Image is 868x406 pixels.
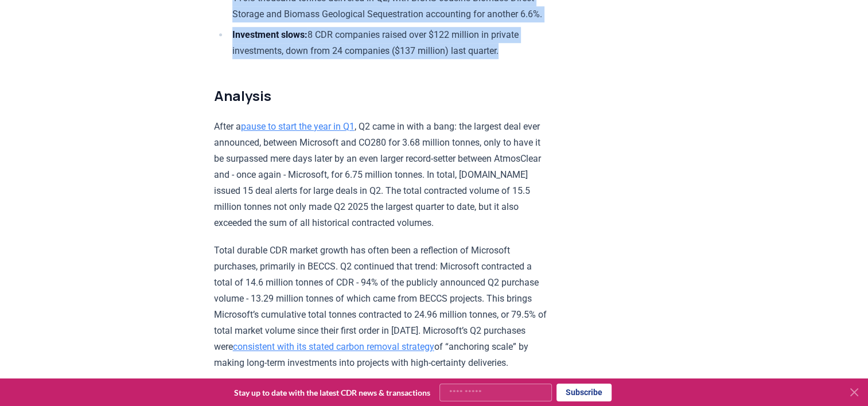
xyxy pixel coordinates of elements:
h2: Analysis [214,87,550,105]
strong: Investment slows: [232,29,308,40]
p: After a , Q2 came in with a bang: the largest deal ever announced, between Microsoft and CO280 fo... [214,119,550,231]
a: pause to start the year in Q1 [241,121,355,132]
p: Total durable CDR market growth has often been a reflection of Microsoft purchases, primarily in ... [214,243,550,371]
a: consistent with its stated carbon removal strategy [233,341,434,352]
li: 8 CDR companies raised over $122 million in private investments, down from 24 companies ($137 mil... [229,27,550,59]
